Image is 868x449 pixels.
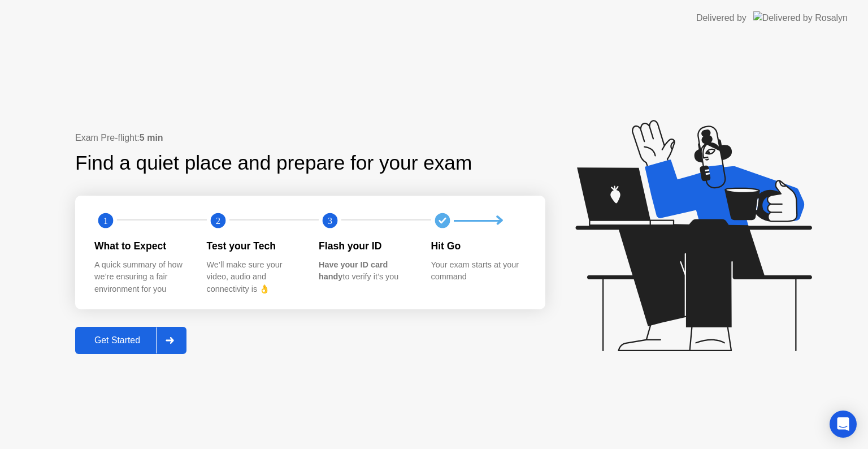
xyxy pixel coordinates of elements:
div: Find a quiet place and prepare for your exam [75,148,474,178]
div: Hit Go [431,239,526,253]
text: 1 [103,215,108,226]
img: Delivered by Rosalyn [753,11,848,24]
div: to verify it’s you [319,259,413,283]
div: Get Started [79,335,156,346]
div: A quick summary of how we’re ensuring a fair environment for you [94,259,189,296]
div: We’ll make sure your video, audio and connectivity is 👌 [207,259,301,296]
text: 2 [215,215,220,226]
div: Delivered by [696,11,747,25]
div: Test your Tech [207,239,301,253]
text: 3 [328,215,332,226]
button: Get Started [75,327,186,354]
div: Open Intercom Messenger [830,411,857,438]
div: What to Expect [94,239,189,253]
b: 5 min [140,133,163,143]
div: Exam Pre-flight: [75,131,545,145]
div: Your exam starts at your command [431,259,526,283]
b: Have your ID card handy [319,260,388,282]
div: Flash your ID [319,239,413,253]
